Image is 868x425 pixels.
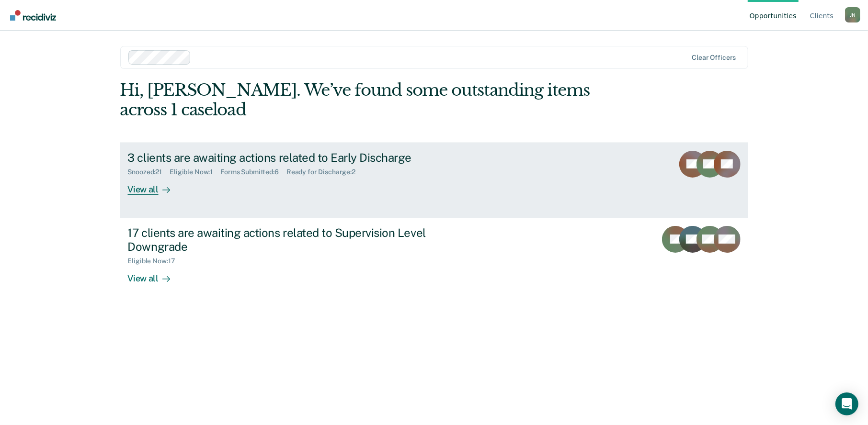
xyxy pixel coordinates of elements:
div: J N [845,7,860,22]
div: Open Intercom Messenger [835,392,858,415]
div: View all [128,176,182,195]
div: 17 clients are awaiting actions related to Supervision Level Downgrade [128,226,464,254]
div: Clear officers [692,54,736,62]
button: Profile dropdown button [845,7,860,22]
div: Ready for Discharge : 2 [286,168,363,176]
div: Eligible Now : 17 [128,257,183,265]
div: Eligible Now : 1 [170,168,220,176]
img: Recidiviz [10,10,56,21]
a: 17 clients are awaiting actions related to Supervision Level DowngradeEligible Now:17View all [120,218,748,307]
div: 3 clients are awaiting actions related to Early Discharge [128,151,464,165]
div: Forms Submitted : 6 [220,168,286,176]
div: Snoozed : 21 [128,168,170,176]
div: Hi, [PERSON_NAME]. We’ve found some outstanding items across 1 caseload [120,80,623,120]
a: 3 clients are awaiting actions related to Early DischargeSnoozed:21Eligible Now:1Forms Submitted:... [120,143,748,218]
div: View all [128,265,182,284]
